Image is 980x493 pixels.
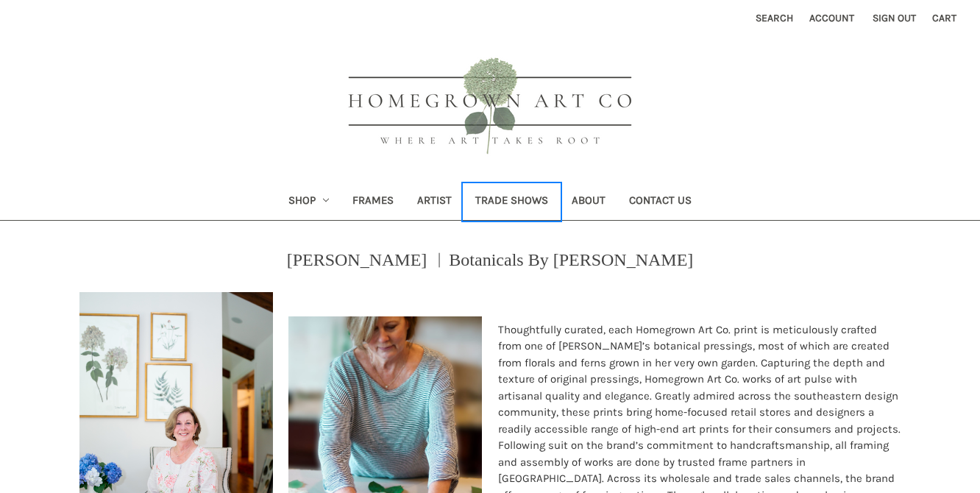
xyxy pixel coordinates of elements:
[617,184,703,220] a: Contact Us
[277,184,341,220] a: Shop
[341,184,405,220] a: Frames
[324,41,656,174] img: HOMEGROWN ART CO
[464,184,560,220] a: Trade Shows
[932,12,956,24] span: Cart
[405,184,464,220] a: Artist
[560,184,617,220] a: About
[287,246,694,273] p: [PERSON_NAME] ︱Botanicals By [PERSON_NAME]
